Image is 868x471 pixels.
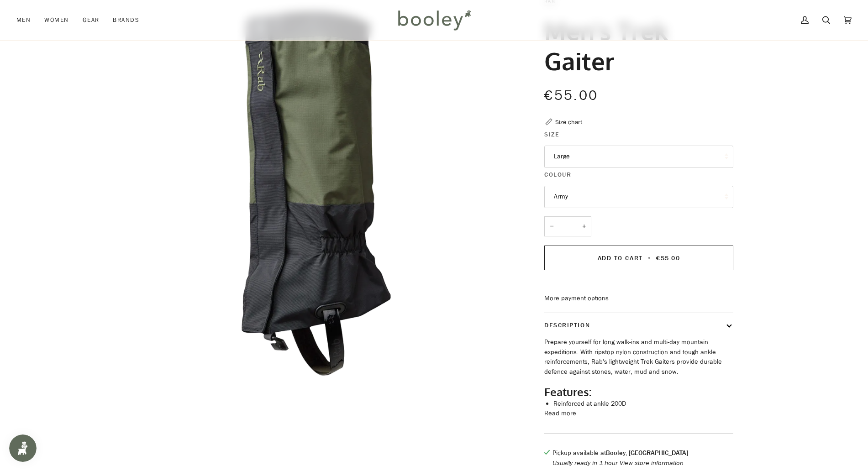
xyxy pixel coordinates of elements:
strong: Booley, [GEOGRAPHIC_DATA] [606,449,688,457]
span: Brands [113,16,139,25]
h2: Features: [544,385,733,399]
span: Colour [544,170,571,179]
button: − [544,216,559,237]
span: €55.00 [544,86,598,105]
button: View store information [620,458,684,468]
span: Women [44,16,68,25]
button: Description [544,313,733,337]
p: Prepare yourself for long walk-ins and multi-day mountain expeditions. With ripstop nylon constru... [544,337,733,377]
button: Add to Cart • €55.00 [544,246,733,270]
div: Size chart [555,117,582,127]
span: Add to Cart [598,254,643,262]
iframe: Button to open loyalty program pop-up [9,434,37,462]
span: Men [16,16,31,25]
img: Booley [394,7,474,33]
h1: Men's Trek Gaiter [544,16,726,76]
a: More payment options [544,293,733,304]
span: €55.00 [656,254,680,262]
button: Army [544,186,733,208]
p: Pickup available at [552,448,688,458]
span: • [645,254,654,262]
li: Reinforced at ankle 200D [553,399,733,409]
p: Usually ready in 1 hour [552,458,688,468]
button: + [577,216,591,237]
span: Size [544,130,559,139]
button: Read more [544,408,576,419]
input: Quantity [544,216,591,237]
button: Large [544,146,733,168]
span: Gear [83,16,100,25]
